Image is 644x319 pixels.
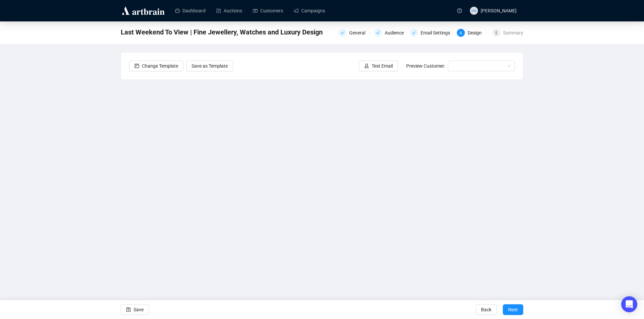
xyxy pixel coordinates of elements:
span: Save [133,300,144,319]
span: check [412,31,416,35]
span: question-circle [457,8,462,13]
span: Test Email [372,62,393,70]
span: MW [472,8,477,13]
div: Email Settings [410,29,453,37]
span: Preview Customer: [406,63,445,69]
a: Auctions [216,2,242,19]
a: Campaigns [294,2,325,19]
div: Open Intercom Messenger [621,296,637,312]
span: [PERSON_NAME] [481,8,517,13]
div: Summary [503,29,523,37]
span: check [376,31,380,35]
span: layout [135,64,139,68]
div: 5Summary [492,29,523,37]
span: Back [481,300,491,319]
span: check [340,31,344,35]
span: Change Template [142,62,178,70]
span: 5 [495,31,497,35]
span: Save as Template [192,62,228,70]
a: Customers [253,2,283,19]
div: 4Design [457,29,488,37]
span: save [126,307,131,312]
div: Audience [385,29,408,37]
span: Last Weekend To View | Fine Jewellery, Watches and Luxury Design [121,27,323,37]
span: Next [508,300,518,319]
div: Email Settings [421,29,454,37]
button: Next [503,304,523,315]
button: Save [121,304,149,315]
span: experiment [364,64,369,68]
div: Audience [374,29,406,37]
a: Dashboard [175,2,206,19]
img: logo [121,5,166,16]
span: 4 [460,31,462,35]
button: Change Template [129,61,183,71]
button: Test Email [359,61,398,71]
button: Save as Template [186,61,233,71]
div: Design [468,29,486,37]
div: General [338,29,370,37]
button: Back [476,304,497,315]
div: General [349,29,369,37]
